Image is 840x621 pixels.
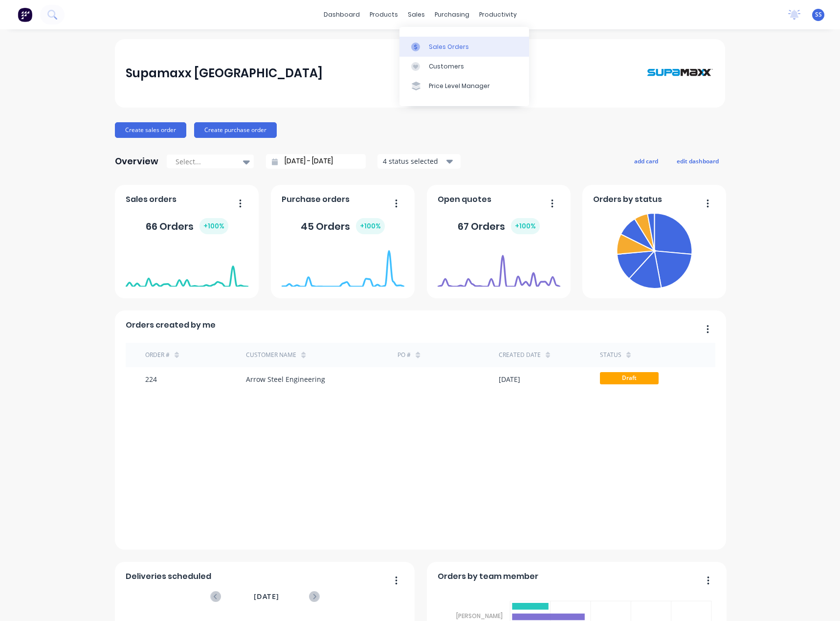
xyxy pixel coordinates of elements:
div: 45 Orders [301,218,385,234]
div: Supamaxx [GEOGRAPHIC_DATA] [126,64,323,83]
div: Price Level Manager [429,82,490,90]
span: Sales orders [126,194,177,205]
div: Arrow Steel Engineering [246,374,325,384]
div: Sales Orders [429,43,469,51]
div: status [600,351,621,359]
div: Order # [145,351,170,359]
button: Create purchase order [194,122,277,138]
span: Orders by team member [438,571,538,582]
span: SS [815,10,822,19]
div: + 100 % [356,218,385,234]
div: PO # [398,351,411,359]
div: Overview [115,152,158,171]
button: add card [628,155,664,167]
img: Supamaxx Australia [646,49,714,97]
div: 67 Orders [458,218,540,234]
a: Customers [399,57,529,76]
button: 4 status selected [377,154,461,169]
div: + 100 % [199,218,228,234]
span: Purchase orders [282,194,350,205]
span: [DATE] [254,591,279,602]
a: Price Level Manager [399,76,529,96]
img: Factory [18,7,32,22]
a: Sales Orders [399,37,529,56]
div: purchasing [430,7,474,22]
div: products [365,7,403,22]
div: productivity [474,7,522,22]
div: + 100 % [511,218,540,234]
button: edit dashboard [670,155,725,167]
a: dashboard [319,7,365,22]
div: Customer Name [246,351,296,359]
tspan: [PERSON_NAME] [456,612,503,620]
span: Draft [600,372,659,384]
div: Customers [429,62,464,71]
span: Deliveries scheduled [126,571,211,582]
button: Create sales order [115,122,186,138]
span: Open quotes [438,194,491,205]
div: [DATE] [499,374,520,384]
div: Created date [499,351,541,359]
div: sales [403,7,430,22]
div: 224 [145,374,157,384]
div: 4 status selected [383,156,444,166]
div: 66 Orders [146,218,228,234]
span: Orders by status [593,194,662,205]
